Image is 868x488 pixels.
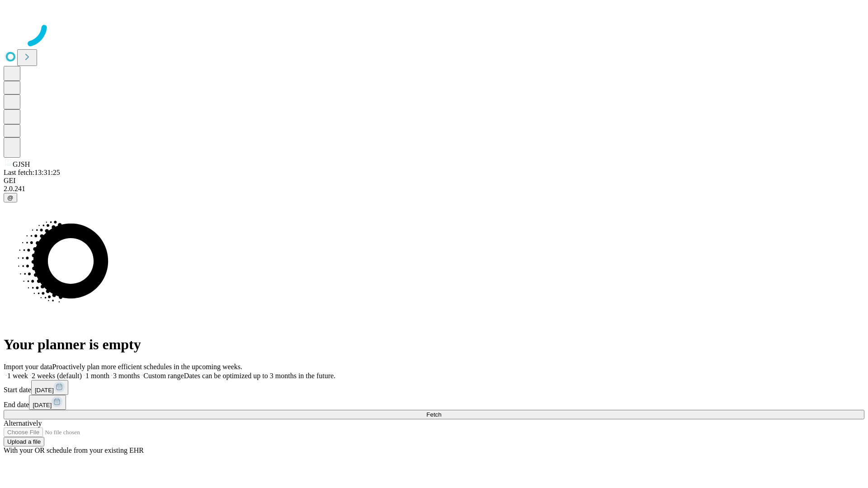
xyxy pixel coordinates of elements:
[7,194,14,201] span: @
[113,372,140,380] span: 3 months
[4,193,17,202] button: @
[184,372,335,380] span: Dates can be optimized up to 3 months in the future.
[4,395,864,410] div: End date
[85,372,109,380] span: 1 month
[4,380,864,395] div: Start date
[4,185,864,193] div: 2.0.241
[35,387,54,394] span: [DATE]
[7,372,28,380] span: 1 week
[32,372,82,380] span: 2 weeks (default)
[4,437,44,446] button: Upload a file
[29,395,66,410] button: [DATE]
[4,363,52,371] span: Import your data
[4,410,864,419] button: Fetch
[13,160,30,168] span: GJSH
[31,380,68,395] button: [DATE]
[52,363,242,371] span: Proactively plan more efficient schedules in the upcoming weeks.
[143,372,184,380] span: Custom range
[4,169,60,176] span: Last fetch: 13:31:25
[4,177,864,185] div: GEI
[4,336,864,353] h1: Your planner is empty
[426,411,441,418] span: Fetch
[4,419,42,427] span: Alternatively
[33,402,52,408] span: [DATE]
[4,446,144,454] span: With your OR schedule from your existing EHR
